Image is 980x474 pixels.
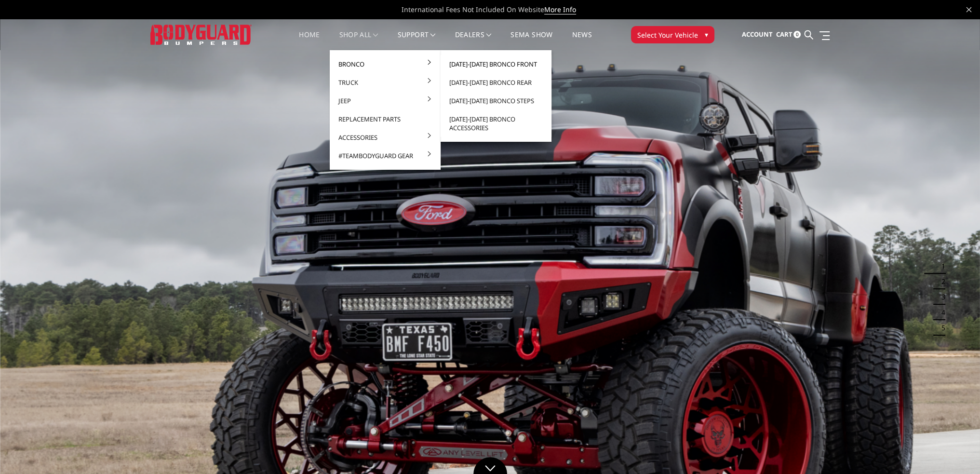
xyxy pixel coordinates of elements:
[510,31,552,50] a: SEMA Show
[473,457,507,474] a: Click to Down
[339,31,378,50] a: shop all
[334,92,437,110] a: Jeep
[793,31,801,38] span: 0
[936,274,945,289] button: 2 of 5
[444,110,548,137] a: [DATE]-[DATE] Bronco Accessories
[334,147,437,165] a: #TeamBodyguard Gear
[150,25,252,44] img: BODYGUARD BUMPERS
[741,30,772,39] span: Account
[741,22,772,48] a: Account
[398,31,436,50] a: Support
[455,31,492,50] a: Dealers
[299,31,320,50] a: Home
[936,305,945,320] button: 4 of 5
[334,110,437,128] a: Replacement Parts
[776,22,801,48] a: Cart 0
[444,55,548,73] a: [DATE]-[DATE] Bronco Front
[444,73,548,92] a: [DATE]-[DATE] Bronco Rear
[776,30,792,39] span: Cart
[334,55,437,73] a: Bronco
[936,289,945,305] button: 3 of 5
[932,428,980,474] iframe: Chat Widget
[631,26,714,43] button: Select Your Vehicle
[334,128,437,147] a: Accessories
[572,31,591,50] a: News
[936,320,945,336] button: 5 of 5
[936,258,945,274] button: 1 of 5
[705,29,708,40] span: ▾
[334,73,437,92] a: Truck
[544,5,576,14] a: More Info
[444,92,548,110] a: [DATE]-[DATE] Bronco Steps
[637,30,698,40] span: Select Your Vehicle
